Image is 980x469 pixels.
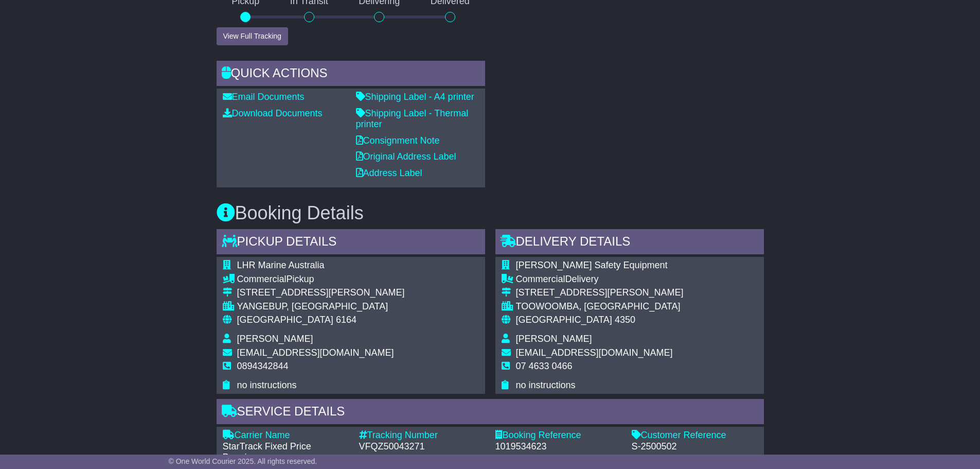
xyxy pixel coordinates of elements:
[632,430,758,441] div: Customer Reference
[632,441,758,453] div: S-2500502
[237,274,405,285] div: Pickup
[615,315,635,325] span: 4350
[223,430,349,441] div: Carrier Name
[516,274,565,284] span: Commercial
[356,92,474,102] a: Shipping Label - A4 printer
[495,229,764,257] div: Delivery Details
[223,108,323,118] a: Download Documents
[516,380,576,390] span: no instructions
[237,380,297,390] span: no instructions
[356,108,469,130] a: Shipping Label - Thermal printer
[495,430,621,441] div: Booking Reference
[217,229,485,257] div: Pickup Details
[217,399,764,427] div: Service Details
[169,457,317,465] span: © One World Courier 2025. All rights reserved.
[237,348,394,358] span: [EMAIL_ADDRESS][DOMAIN_NAME]
[516,334,592,344] span: [PERSON_NAME]
[217,203,764,223] h3: Booking Details
[237,260,325,270] span: LHR Marine Australia
[516,361,573,371] span: 07 4633 0466
[217,61,485,89] div: Quick Actions
[223,92,305,102] a: Email Documents
[237,301,405,312] div: YANGEBUP, [GEOGRAPHIC_DATA]
[223,441,349,463] div: StarTrack Fixed Price Premium
[237,334,313,344] span: [PERSON_NAME]
[356,135,440,146] a: Consignment Note
[336,315,357,325] span: 6164
[516,260,668,270] span: [PERSON_NAME] Safety Equipment
[356,168,422,178] a: Address Label
[516,287,684,299] div: [STREET_ADDRESS][PERSON_NAME]
[359,441,485,453] div: VFQZ50043271
[237,274,287,284] span: Commercial
[516,274,684,285] div: Delivery
[359,430,485,441] div: Tracking Number
[356,151,456,162] a: Original Address Label
[516,315,612,325] span: [GEOGRAPHIC_DATA]
[237,287,405,299] div: [STREET_ADDRESS][PERSON_NAME]
[217,27,288,45] button: View Full Tracking
[495,441,621,453] div: 1019534623
[516,301,684,312] div: TOOWOOMBA, [GEOGRAPHIC_DATA]
[237,361,289,371] span: 0894342844
[237,315,333,325] span: [GEOGRAPHIC_DATA]
[516,348,673,358] span: [EMAIL_ADDRESS][DOMAIN_NAME]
